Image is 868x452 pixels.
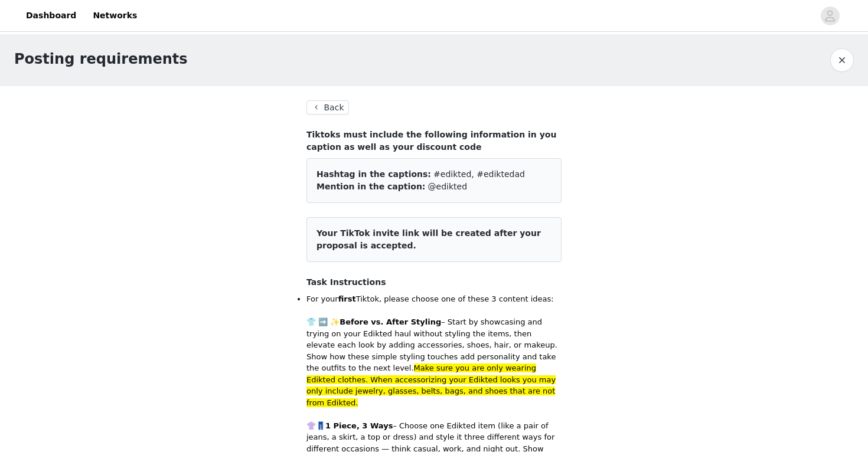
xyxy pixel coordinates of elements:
[428,182,468,191] span: @edikted
[306,293,562,305] p: For your Tiktok, please choose one of these 3 content ideas:
[824,6,836,25] div: avatar
[316,169,431,179] span: Hashtag in the captions:
[19,2,83,29] a: Dashboard
[306,100,349,114] button: Back
[306,276,562,289] h4: Task Instructions
[14,48,188,70] h1: Posting requirements
[340,317,441,326] strong: Before vs. After Styling
[316,228,541,250] span: Your TikTok invite link will be created after your proposal is accepted.
[433,169,525,179] span: #edikted, #ediktedad
[306,363,556,407] span: Make sure you are only wearing Edikted clothes. When accessorizing your Edikted looks you may onl...
[325,421,393,430] strong: 1 Piece, 3 Ways
[306,129,562,153] h4: Tiktoks must include the following information in you caption as well as your discount code
[316,182,425,191] span: Mention in the caption:
[338,294,356,303] strong: first
[306,316,562,408] p: 👕 ➡️ ✨ – Start by showcasing and trying on your Edikted haul without styling the items, then elev...
[86,2,144,29] a: Networks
